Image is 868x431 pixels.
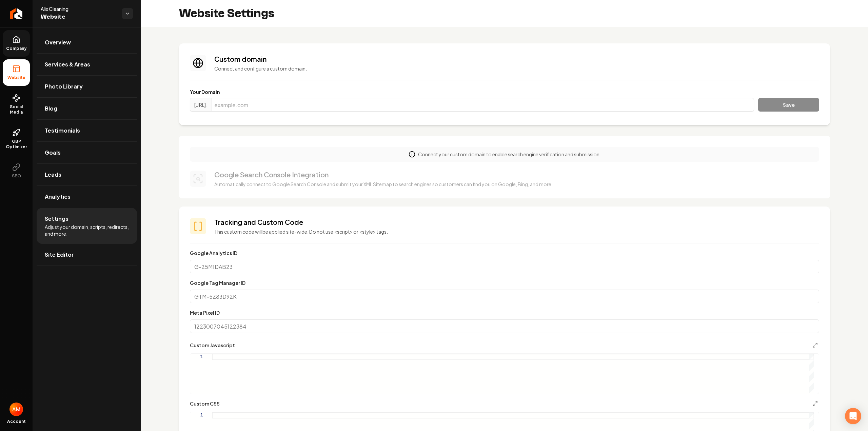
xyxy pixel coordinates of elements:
[190,412,203,418] div: 1
[190,250,237,256] label: Google Analytics ID
[190,280,245,286] label: Google Tag Manager ID
[3,46,29,51] span: Company
[37,142,137,163] a: Goals
[3,104,30,115] span: Social Media
[214,65,819,72] p: Connect and configure a custom domain.
[190,89,819,95] label: Your Domain
[190,310,220,316] label: Meta Pixel ID
[190,354,203,360] div: 1
[41,5,117,12] span: Alix Cleaning
[9,173,24,179] span: SEO
[45,60,90,68] span: Services & Areas
[37,120,137,141] a: Testimonials
[3,89,30,120] a: Social Media
[45,149,61,157] span: Goals
[45,215,68,223] span: Settings
[214,170,553,179] h3: Google Search Console Integration
[45,251,74,259] span: Site Editor
[214,181,553,188] p: Automatically connect to Google Search Console and submit your XML Sitemap to search engines so c...
[5,75,28,80] span: Website
[190,290,819,303] input: GTM-5Z83D92K
[179,7,274,20] h2: Website Settings
[214,54,819,64] h3: Custom domain
[37,98,137,119] a: Blog
[418,151,601,158] p: Connect your custom domain to enable search engine verification and submission.
[190,401,220,406] label: Custom CSS
[3,30,30,57] a: Company
[3,123,30,155] a: GBP Optimizer
[190,319,819,333] input: 1223007045122384
[3,158,30,184] button: SEO
[45,82,83,91] span: Photo Library
[212,98,754,112] input: example.com
[214,228,819,235] p: This custom code will be applied site-wide. Do not use <script> or <style> tags.
[7,419,26,424] span: Account
[190,343,235,348] label: Custom Javascript
[37,54,137,75] a: Services & Areas
[45,126,80,135] span: Testimonials
[190,98,212,112] span: [URL].
[37,76,137,97] a: Photo Library
[190,260,819,273] input: G-25M1DAB23
[41,12,117,22] span: Website
[9,403,23,416] button: Open user button
[214,217,819,227] h3: Tracking and Custom Code
[9,403,23,416] img: Alix Merina
[37,186,137,208] a: Analytics
[845,408,861,424] div: Open Intercom Messenger
[45,38,71,46] span: Overview
[45,193,71,201] span: Analytics
[37,244,137,266] a: Site Editor
[37,164,137,185] a: Leads
[45,104,57,113] span: Blog
[45,223,129,237] span: Adjust your domain, scripts, redirects, and more.
[10,8,23,19] img: Rebolt Logo
[45,171,61,179] span: Leads
[37,32,137,53] a: Overview
[3,139,30,150] span: GBP Optimizer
